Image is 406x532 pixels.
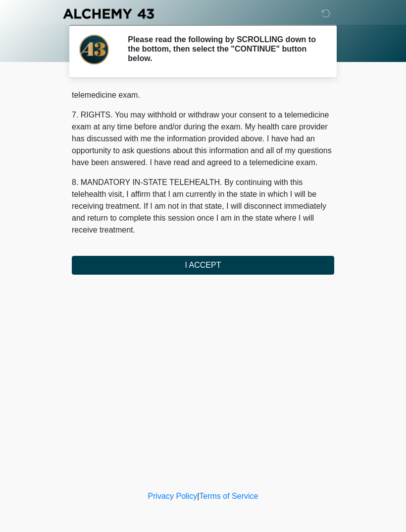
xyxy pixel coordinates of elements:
a: Privacy Policy [148,492,198,500]
p: 7. RIGHTS. You may withhold or withdraw your consent to a telemedicine exam at any time before an... [72,109,334,169]
img: Agent Avatar [79,35,109,64]
p: 8. MANDATORY IN-STATE TELEHEALTH. By continuing with this telehealth visit, I affirm that I am cu... [72,177,334,236]
button: I ACCEPT [72,256,334,275]
a: | [197,492,199,500]
h2: Please read the following by SCROLLING down to the bottom, then select the "CONTINUE" button below. [128,35,319,63]
img: Alchemy 43 Logo [62,7,155,20]
a: Terms of Service [199,492,258,500]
